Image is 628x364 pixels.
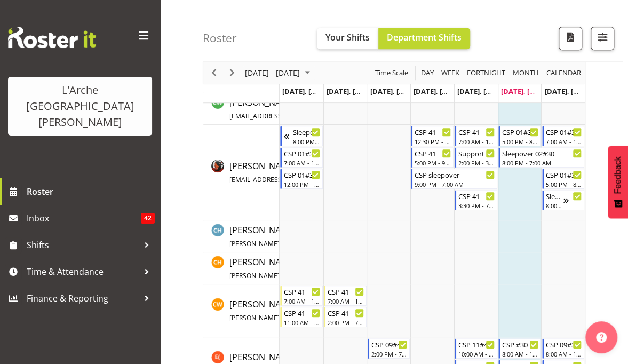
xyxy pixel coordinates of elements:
[325,31,370,43] span: Your Shifts
[466,66,506,80] span: Fortnight
[293,137,320,146] div: 8:00 PM - 7:00 AM
[324,286,367,306] div: Cindy Walters"s event - CSP 41 Begin From Tuesday, August 26, 2025 at 7:00:00 AM GMT+12:00 Ends A...
[465,66,507,80] button: Fortnight
[378,28,470,49] button: Department Shifts
[327,86,375,96] span: [DATE], [DATE]
[284,148,320,159] div: CSP 01#30
[457,86,506,96] span: [DATE], [DATE]
[284,307,320,318] div: CSP 41
[27,184,155,200] span: Roster
[229,97,432,121] span: [PERSON_NAME]
[280,126,323,146] div: Cherri Waata Vale"s event - Sleepover 02#30 Begin From Sunday, August 24, 2025 at 8:00:00 PM GMT+...
[455,190,497,210] div: Cherri Waata Vale"s event - CSP 41 Begin From Friday, August 29, 2025 at 3:30:00 PM GMT+12:00 End...
[280,169,323,189] div: Cherri Waata Vale"s event - CSP 01#30 Begin From Monday, August 25, 2025 at 12:00:00 PM GMT+12:00...
[411,147,454,168] div: Cherri Waata Vale"s event - CSP 41 Begin From Thursday, August 28, 2025 at 5:00:00 PM GMT+12:00 E...
[229,256,479,281] span: [PERSON_NAME]
[512,66,540,80] span: Month
[328,318,364,327] div: 2:00 PM - 7:00 PM
[546,180,582,188] div: 5:00 PM - 8:00 PM
[415,180,495,188] div: 9:00 PM - 7:00 AM
[546,137,582,146] div: 7:00 AM - 12:00 PM
[205,61,223,84] div: Previous
[542,126,585,146] div: Cherri Waata Vale"s event - CSP 01#30 Begin From Sunday, August 31, 2025 at 7:00:00 AM GMT+12:00 ...
[419,66,436,80] button: Timeline Day
[411,169,497,189] div: Cherri Waata Vale"s event - CSP sleepover Begin From Thursday, August 28, 2025 at 9:00:00 PM GMT+...
[458,191,495,201] div: CSP 41
[229,96,432,122] a: [PERSON_NAME][EMAIL_ADDRESS][PERSON_NAME][DOMAIN_NAME]
[373,66,410,80] button: Time Scale
[223,61,241,84] div: Next
[455,338,497,359] div: Estelle (Yuqi) Pu"s event - CSP 11#41 Begin From Friday, August 29, 2025 at 10:00:00 AM GMT+12:00...
[546,339,582,350] div: CSP 09#30
[440,66,460,80] span: Week
[203,93,280,125] td: Caitlin Wood resource
[455,126,497,146] div: Cherri Waata Vale"s event - CSP 41 Begin From Friday, August 29, 2025 at 7:00:00 AM GMT+12:00 End...
[458,126,495,137] div: CSP 41
[415,159,451,167] div: 5:00 PM - 9:00 PM
[141,213,155,224] span: 42
[502,137,538,146] div: 5:00 PM - 8:00 PM
[27,290,139,306] span: Finance & Reporting
[420,66,435,80] span: Day
[591,27,614,50] button: Filter Shifts
[371,350,408,358] div: 2:00 PM - 7:00 PM
[542,190,585,210] div: Cherri Waata Vale"s event - Sleepover 02#30 Begin From Sunday, August 31, 2025 at 8:00:00 PM GMT+...
[458,339,495,350] div: CSP 11#41
[229,224,432,249] span: [PERSON_NAME]
[414,86,462,96] span: [DATE], [DATE]
[229,313,386,322] span: [PERSON_NAME][EMAIL_ADDRESS][DOMAIN_NAME]
[387,31,462,43] span: Department Shifts
[284,180,320,188] div: 12:00 PM - 4:00 PM
[458,159,495,167] div: 2:00 PM - 3:30 PM
[546,126,582,137] div: CSP 01#30
[229,160,378,185] span: [PERSON_NAME] Waata Vale
[546,169,582,180] div: CSP 01#30
[458,137,495,146] div: 7:00 AM - 10:00 AM
[280,147,323,168] div: Cherri Waata Vale"s event - CSP 01#30 Begin From Monday, August 25, 2025 at 7:00:00 AM GMT+12:00 ...
[415,148,451,159] div: CSP 41
[8,27,96,48] img: Rosterit website logo
[458,350,495,358] div: 10:00 AM - 2:00 PM
[27,264,139,280] span: Time & Attendance
[440,66,462,80] button: Timeline Week
[284,318,320,327] div: 11:00 AM - 3:30 PM
[243,66,315,80] button: August 25 - 31, 2025
[501,86,550,96] span: [DATE], [DATE]
[229,271,436,280] span: [PERSON_NAME][EMAIL_ADDRESS][DOMAIN_NAME][PERSON_NAME]
[411,126,454,146] div: Cherri Waata Vale"s event - CSP 41 Begin From Thursday, August 28, 2025 at 12:30:00 PM GMT+12:00 ...
[328,297,364,305] div: 7:00 AM - 10:00 AM
[545,66,583,80] button: Month
[502,159,582,167] div: 8:00 PM - 7:00 AM
[596,332,607,343] img: help-xxl-2.png
[225,66,240,80] button: Next
[455,147,497,168] div: Cherri Waata Vale"s event - Support Meeting #41 Begin From Friday, August 29, 2025 at 2:00:00 PM ...
[244,66,301,80] span: [DATE] - [DATE]
[415,169,495,180] div: CSP sleepover
[280,307,323,327] div: Cindy Walters"s event - CSP 41 Begin From Monday, August 25, 2025 at 11:00:00 AM GMT+12:00 Ends A...
[498,147,585,168] div: Cherri Waata Vale"s event - Sleepover 02#30 Begin From Saturday, August 30, 2025 at 8:00:00 PM GM...
[229,298,428,323] span: [PERSON_NAME]
[229,298,428,323] a: [PERSON_NAME][PERSON_NAME][EMAIL_ADDRESS][DOMAIN_NAME]
[27,210,141,226] span: Inbox
[458,201,495,210] div: 3:30 PM - 7:00 PM
[229,160,378,185] a: [PERSON_NAME] Waata Vale[EMAIL_ADDRESS][DOMAIN_NAME]
[293,126,320,137] div: Sleepover 02#30
[324,307,367,327] div: Cindy Walters"s event - CSP 41 Begin From Tuesday, August 26, 2025 at 2:00:00 PM GMT+12:00 Ends A...
[207,66,221,80] button: Previous
[203,125,280,220] td: Cherri Waata Vale resource
[370,86,418,96] span: [DATE], [DATE]
[317,28,378,49] button: Your Shifts
[280,286,323,306] div: Cindy Walters"s event - CSP 41 Begin From Monday, August 25, 2025 at 7:00:00 AM GMT+12:00 Ends At...
[229,175,336,184] span: [EMAIL_ADDRESS][DOMAIN_NAME]
[229,224,432,249] a: [PERSON_NAME][PERSON_NAME][EMAIL_ADDRESS][DOMAIN_NAME]
[498,126,541,146] div: Cherri Waata Vale"s event - CSP 01#30 Begin From Saturday, August 30, 2025 at 5:00:00 PM GMT+12:0...
[328,307,364,318] div: CSP 41
[498,338,541,359] div: Estelle (Yuqi) Pu"s event - CSP #30 Begin From Saturday, August 30, 2025 at 8:00:00 AM GMT+12:00 ...
[284,286,320,297] div: CSP 41
[608,146,628,218] button: Feedback - Show survey
[284,159,320,167] div: 7:00 AM - 11:00 AM
[542,169,585,189] div: Cherri Waata Vale"s event - CSP 01#30 Begin From Sunday, August 31, 2025 at 5:00:00 PM GMT+12:00 ...
[546,350,582,358] div: 8:00 AM - 11:30 AM
[546,201,563,210] div: 8:00 PM - 7:00 AM
[544,86,593,96] span: [DATE], [DATE]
